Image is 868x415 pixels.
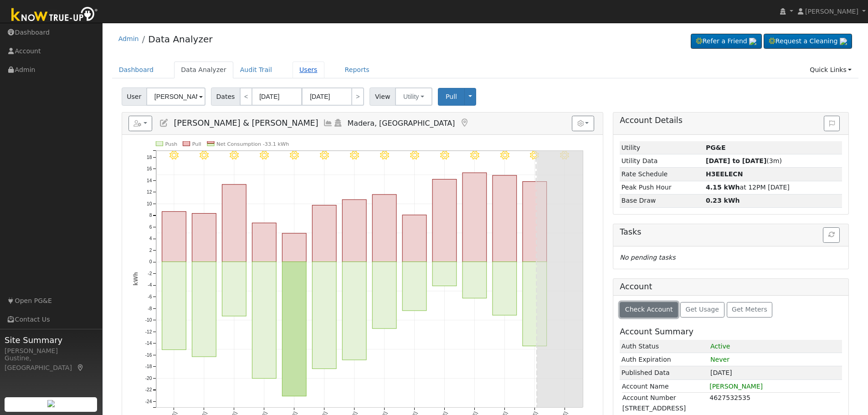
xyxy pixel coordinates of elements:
[823,227,840,243] button: Refresh
[342,200,366,262] rect: onclick=""
[709,340,842,353] td: 1
[216,141,289,147] text: Net Consumption -33.1 kWh
[622,403,840,414] td: [STREET_ADDRESS]
[162,262,186,350] rect: onclick=""
[372,195,396,262] rect: onclick=""
[290,151,299,160] i: 8/04 - Clear
[432,179,457,262] rect: onclick=""
[192,262,216,357] rect: onclick=""
[686,306,719,313] span: Get Usage
[145,353,152,358] text: -16
[149,236,152,241] text: 4
[680,302,724,318] button: Get Usage
[706,144,726,151] strong: ID: 17003799, authorized: 06/25/25
[222,262,246,316] rect: onclick=""
[211,87,240,106] span: Dates
[530,151,539,160] i: 8/12 - Clear
[282,262,306,396] rect: onclick=""
[147,155,152,160] text: 18
[47,400,55,407] img: retrieve
[691,34,762,49] a: Refer a Friend
[462,262,487,298] rect: onclick=""
[145,329,152,334] text: -12
[260,151,269,160] i: 8/03 - Clear
[620,154,704,168] td: Utility Data
[620,141,704,154] td: Utility
[145,364,152,369] text: -18
[709,393,840,404] td: 4627532535
[462,173,487,262] rect: onclick=""
[706,184,740,191] strong: 4.15 kWh
[621,381,709,392] td: Account Name
[622,393,709,404] td: Account Number
[192,214,216,262] rect: onclick=""
[732,306,767,313] span: Get Meters
[233,61,279,78] a: Audit Trail
[523,182,547,262] rect: onclick=""
[706,170,743,178] strong: R
[148,271,152,276] text: -2
[446,93,457,100] span: Pull
[620,353,709,366] td: Auth Expiration
[174,118,318,128] span: [PERSON_NAME] & [PERSON_NAME]
[727,302,773,318] button: Get Meters
[470,151,479,160] i: 8/10 - Clear
[620,254,675,261] i: No pending tasks
[149,225,152,230] text: 6
[293,61,324,78] a: Users
[118,35,139,42] a: Admin
[112,61,161,78] a: Dashboard
[5,354,98,373] div: Gustine, [GEOGRAPHIC_DATA]
[148,294,152,299] text: -6
[147,201,152,206] text: 10
[620,116,842,125] h5: Account Details
[148,283,152,288] text: -4
[5,334,98,346] span: Site Summary
[380,151,389,160] i: 8/07 - Clear
[282,233,306,262] rect: onclick=""
[312,205,336,262] rect: onclick=""
[169,151,179,160] i: 7/31 - Clear
[706,157,766,164] strong: [DATE] to [DATE]
[230,151,239,160] i: 8/02 - Clear
[459,118,469,128] a: Map
[7,5,103,26] img: Know True-Up
[620,168,704,181] td: Rate Schedule
[222,184,246,262] rect: onclick=""
[620,302,678,318] button: Check Account
[5,346,98,356] div: [PERSON_NAME]
[351,87,364,106] a: >
[149,248,152,253] text: 2
[620,327,842,337] h5: Account Summary
[240,87,252,106] a: <
[493,262,517,315] rect: onclick=""
[122,87,147,106] span: User
[709,381,841,392] td: [PERSON_NAME]
[77,364,85,371] a: Map
[147,178,152,183] text: 14
[149,213,152,218] text: 8
[145,376,152,381] text: -20
[252,223,276,262] rect: onclick=""
[704,181,842,194] td: at 12PM [DATE]
[200,151,209,160] i: 8/01 - Clear
[320,151,329,160] i: 8/05 - Clear
[147,166,152,171] text: 16
[395,87,432,106] button: Utility
[840,38,847,45] img: retrieve
[710,369,732,376] span: [DATE]
[145,388,152,393] text: -22
[146,87,205,106] input: Select a User
[620,366,709,379] td: Published Data
[312,262,336,369] rect: onclick=""
[165,141,177,147] text: Push
[174,61,233,78] a: Data Analyzer
[147,190,152,195] text: 12
[402,215,426,262] rect: onclick=""
[620,282,652,291] h5: Account
[620,194,704,207] td: Base Draw
[370,87,395,106] span: View
[159,118,169,128] a: Edit User (32176)
[148,34,212,45] a: Data Analyzer
[706,157,782,164] span: (3m)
